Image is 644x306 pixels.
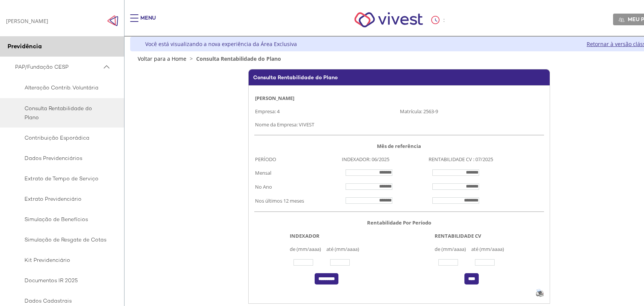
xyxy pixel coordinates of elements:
div: Menu [140,14,156,29]
span: Extrato Previdenciário [15,194,107,203]
div: Consulta Rentabilidade do Plano [248,69,550,85]
td: PERÍODO [254,152,341,166]
span: Dados Previdenciários [15,154,107,163]
b: RENTABILIDADE CV [435,232,481,239]
span: Alteração Contrib. Voluntária [15,83,107,92]
div: [PERSON_NAME] [6,17,48,25]
a: Voltar para a Home [138,55,186,62]
td: No Ano [254,180,341,194]
td: INDEXADOR: 06/2025 [341,152,428,166]
b: INDEXADOR [290,232,320,239]
span: Extrato de Tempo de Serviço [15,174,107,183]
span: Previdência [8,42,42,50]
td: Matrícula: 2563-9 [399,105,544,118]
b: Mês de referência [377,143,421,149]
td: Nos últimos 12 meses [254,194,341,208]
td: Mensal [254,166,341,180]
span: Dados Cadastrais [15,296,107,305]
span: Consulta Rentabilidade do Plano [196,55,281,62]
td: até (mm/aaaa) [470,242,509,255]
span: Kit Previdenciário [15,255,107,264]
td: Nome da Empresa: VIVEST [254,118,544,131]
img: printer_off.png [536,288,544,298]
td: de (mm/aaaa) [289,242,326,255]
td: de (mm/aaaa) [434,242,471,255]
span: PAP/Fundação CESP [15,62,102,72]
img: Meu perfil [619,17,624,23]
td: RENTABILIDADE CV : 07/2025 [428,152,544,166]
div: : [431,16,446,24]
span: Simulação de Benefícios [15,215,107,224]
b: Rentabilidade Por Período [367,219,431,226]
span: Contribuição Esporádica [15,133,107,142]
img: Vivest [346,4,432,36]
span: Click to close side navigation. [107,15,118,26]
span: Documentos IR 2025 [15,276,107,285]
td: [PERSON_NAME] [254,91,544,105]
span: > [188,55,195,62]
span: Simulação de Resgate de Cotas [15,235,107,244]
td: até (mm/aaaa) [326,242,364,255]
span: Consulta Rentabilidade do Plano [15,104,107,122]
td: Empresa: 4 [254,105,399,118]
div: Você está visualizando a nova experiência da Área Exclusiva [145,40,297,48]
img: Fechar menu [107,15,118,26]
